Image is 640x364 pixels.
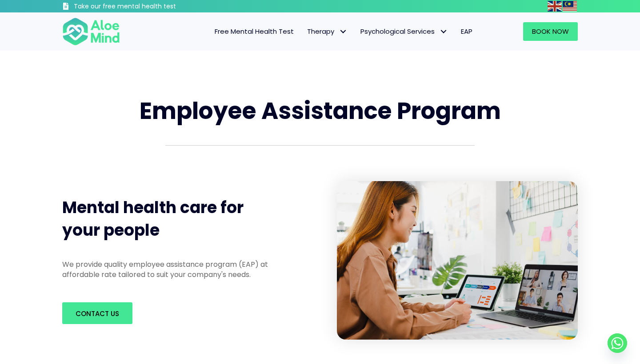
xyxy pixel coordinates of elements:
[532,27,569,36] span: Book Now
[74,2,224,11] h3: Take our free mental health test
[548,1,563,11] a: English
[140,95,501,127] span: Employee Assistance Program
[563,1,577,12] img: ms
[300,22,354,41] a: TherapyTherapy: submenu
[360,27,448,36] span: Psychological Services
[354,22,454,41] a: Psychological ServicesPsychological Services: submenu
[461,27,472,36] span: EAP
[215,27,294,36] span: Free Mental Health Test
[62,196,244,241] span: Mental health care for your people
[563,1,578,11] a: Malay
[208,22,300,41] a: Free Mental Health Test
[523,22,578,41] a: Book Now
[548,1,562,12] img: en
[62,302,132,324] a: Contact us
[608,333,627,353] a: Whatsapp
[336,25,349,38] span: Therapy: submenu
[307,27,347,36] span: Therapy
[62,17,120,46] img: Aloe mind Logo
[62,259,284,280] p: We provide quality employee assistance program (EAP) at affordable rate tailored to suit your com...
[132,22,479,41] nav: Menu
[76,309,119,318] span: Contact us
[337,181,578,340] img: asian-laptop-talk-colleague
[454,22,479,41] a: EAP
[62,2,224,12] a: Take our free mental health test
[437,25,450,38] span: Psychological Services: submenu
